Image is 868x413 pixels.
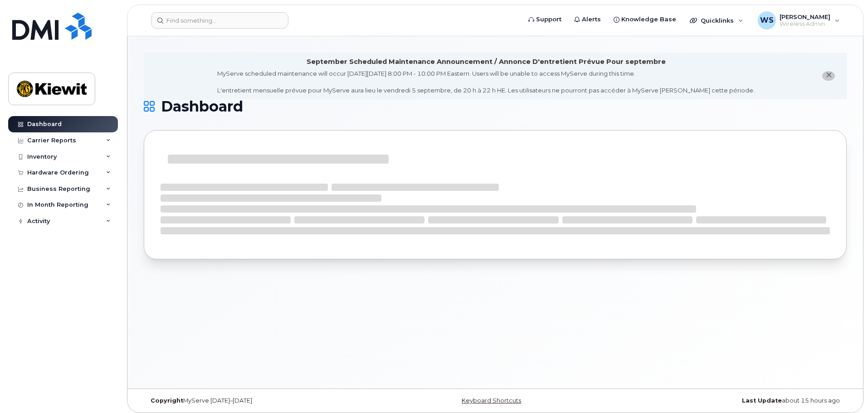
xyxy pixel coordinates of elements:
strong: Copyright [151,397,183,404]
strong: Last Update [742,397,782,404]
div: MyServe [DATE]–[DATE] [144,397,378,404]
div: about 15 hours ago [612,397,847,404]
div: September Scheduled Maintenance Announcement / Annonce D'entretient Prévue Pour septembre [307,57,666,67]
button: close notification [822,71,835,81]
span: Dashboard [161,100,243,113]
a: Keyboard Shortcuts [462,397,521,404]
div: MyServe scheduled maintenance will occur [DATE][DATE] 8:00 PM - 10:00 PM Eastern. Users will be u... [217,69,755,95]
